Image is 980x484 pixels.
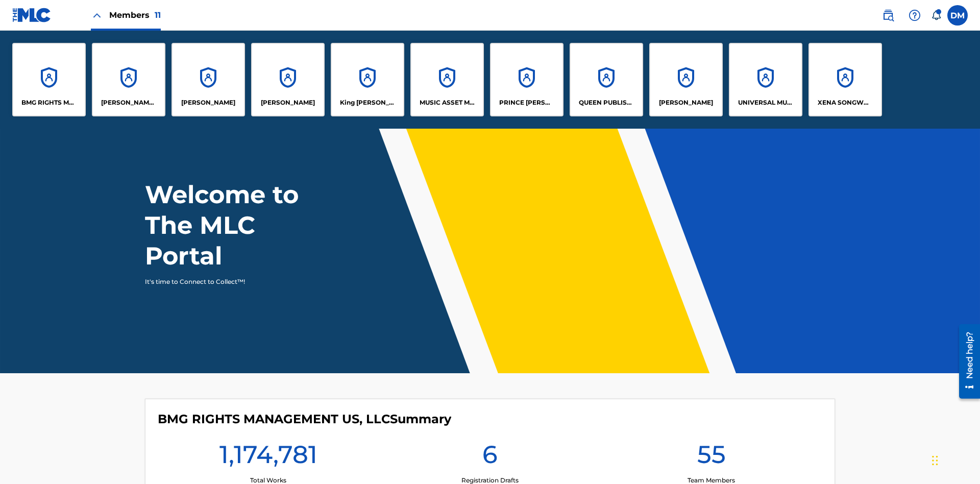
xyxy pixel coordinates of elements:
a: Public Search [878,5,898,26]
p: EYAMA MCSINGER [261,98,315,107]
a: AccountsMUSIC ASSET MANAGEMENT (MAM) [410,43,484,116]
a: AccountsKing [PERSON_NAME] [331,43,404,116]
a: Accounts[PERSON_NAME] SONGWRITER [92,43,165,116]
img: Close [91,9,103,21]
a: Accounts[PERSON_NAME] [251,43,325,116]
p: PRINCE MCTESTERSON [499,98,555,107]
img: help [909,9,921,21]
iframe: Resource Center [951,320,980,404]
p: QUEEN PUBLISHA [579,98,634,107]
div: Notifications [931,10,941,20]
p: ELVIS COSTELLO [181,98,235,107]
p: RONALD MCTESTERSON [659,98,713,107]
p: MUSIC ASSET MANAGEMENT (MAM) [420,98,475,107]
h4: BMG RIGHTS MANAGEMENT US, LLC [158,412,451,427]
a: AccountsXENA SONGWRITER [808,43,882,116]
a: Accounts[PERSON_NAME] [171,43,245,116]
p: XENA SONGWRITER [818,98,873,107]
a: AccountsQUEEN PUBLISHA [570,43,643,116]
div: Help [904,5,925,26]
h1: 6 [482,439,498,476]
div: Drag [932,445,938,476]
p: It's time to Connect to Collect™! [145,277,322,286]
a: AccountsUNIVERSAL MUSIC PUB GROUP [729,43,802,116]
a: AccountsPRINCE [PERSON_NAME] [490,43,563,116]
div: User Menu [947,5,968,26]
h1: Welcome to The MLC Portal [145,179,336,271]
h1: 55 [697,439,726,476]
p: CLEO SONGWRITER [101,98,157,107]
h1: 1,174,781 [219,439,317,476]
p: BMG RIGHTS MANAGEMENT US, LLC [21,98,77,107]
span: Members [109,9,161,21]
span: 11 [155,10,161,20]
img: search [882,9,894,21]
iframe: Chat Widget [929,435,980,484]
p: UNIVERSAL MUSIC PUB GROUP [738,98,794,107]
a: AccountsBMG RIGHTS MANAGEMENT US, LLC [12,43,86,116]
a: Accounts[PERSON_NAME] [649,43,723,116]
p: King McTesterson [340,98,396,107]
img: MLC Logo [12,8,52,22]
